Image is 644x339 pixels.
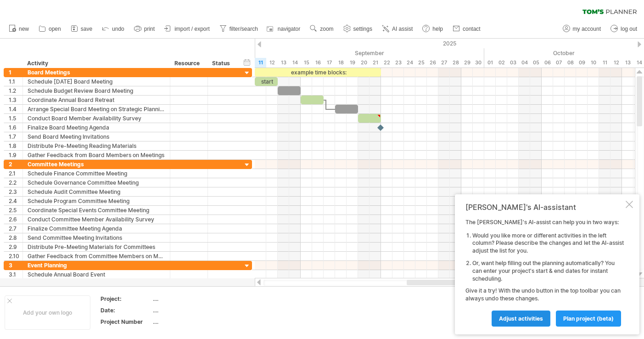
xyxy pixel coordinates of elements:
div: Saturday, 27 September 2025 [438,58,450,68]
div: 3.1 [9,270,22,279]
div: .... [153,318,230,326]
span: zoom [320,26,333,32]
a: new [6,23,32,35]
span: save [81,26,92,32]
a: my account [560,23,604,35]
span: new [19,26,29,32]
div: Friday, 19 September 2025 [347,58,358,68]
div: Saturday, 4 October 2025 [519,58,530,68]
div: Finalize Board Meeting Agenda [28,123,165,132]
div: Arrange Special Board Meeting on Strategic Planning [28,105,165,113]
div: Tuesday, 7 October 2025 [553,58,565,68]
div: Monday, 22 September 2025 [381,58,392,68]
div: Saturday, 11 October 2025 [599,58,610,68]
span: import / export [174,26,210,32]
div: 2.3 [9,187,22,196]
div: Friday, 26 September 2025 [427,58,438,68]
div: Thursday, 25 September 2025 [415,58,427,68]
span: settings [353,26,372,32]
div: Status [212,59,232,68]
div: Thursday, 11 September 2025 [255,58,266,68]
div: 2.8 [9,233,22,242]
a: log out [608,23,640,35]
div: Finalize Committee Meeting Agenda [28,224,165,233]
div: 1.6 [9,123,22,132]
div: Add your own logo [5,295,90,330]
div: Schedule Budget Review Board Meeting [28,86,165,95]
div: example time blocks: [255,68,381,77]
div: Activity [27,59,165,68]
div: Tuesday, 16 September 2025 [312,58,324,68]
span: undo [112,26,124,32]
a: contact [450,23,483,35]
div: Board Meetings [28,68,165,77]
div: Saturday, 13 September 2025 [278,58,289,68]
div: Conduct Committee Member Availability Survey [28,215,165,224]
div: Resource [174,59,202,68]
li: Would you like more or different activities in the left column? Please describe the changes and l... [472,232,624,255]
div: .... [153,306,230,314]
div: 2.10 [9,252,22,260]
span: plan project (beta) [563,315,614,322]
a: save [68,23,95,35]
div: 1.9 [9,151,22,159]
div: Wednesday, 8 October 2025 [565,58,576,68]
div: 1.4 [9,105,22,113]
div: Gather Feedback from Board Members on Meetings [28,151,165,159]
div: Wednesday, 24 September 2025 [404,58,415,68]
div: 1.7 [9,132,22,141]
div: Event Planning [28,261,165,270]
div: Distribute Pre-Meeting Reading Materials [28,141,165,150]
div: Friday, 10 October 2025 [588,58,599,68]
a: print [132,23,157,35]
div: 1.3 [9,96,22,104]
div: 2.5 [9,206,22,215]
div: Send Board Meeting Invitations [28,132,165,141]
a: import / export [162,23,213,35]
div: Monday, 13 October 2025 [622,58,633,68]
div: Schedule Audit Committee Meeting [28,187,165,196]
div: 1.1 [9,77,22,86]
a: undo [100,23,127,35]
div: Friday, 3 October 2025 [507,58,519,68]
span: navigator [278,26,300,32]
div: Sunday, 12 October 2025 [610,58,622,68]
div: Thursday, 18 September 2025 [335,58,347,68]
span: help [432,26,443,32]
div: 2 [9,160,22,169]
span: log out [621,26,637,32]
span: Adjust activities [499,315,543,322]
div: Conduct Board Member Availability Survey [28,114,165,123]
div: Monday, 15 September 2025 [301,58,312,68]
div: Saturday, 20 September 2025 [358,58,370,68]
a: navigator [265,23,303,35]
div: 3 [9,261,22,270]
div: Schedule Program Committee Meeting [28,197,165,205]
div: 2.6 [9,215,22,224]
div: September 2025 [140,48,484,58]
a: help [420,23,446,35]
div: Sunday, 21 September 2025 [370,58,381,68]
div: Schedule [DATE] Board Meeting [28,77,165,86]
div: Sunday, 28 September 2025 [450,58,461,68]
a: Adjust activities [492,311,550,327]
div: Sunday, 14 September 2025 [289,58,301,68]
a: plan project (beta) [556,311,621,327]
span: filter/search [230,26,258,32]
div: Committee Meetings [28,160,165,169]
li: Or, want help filling out the planning automatically? You can enter your project's start & end da... [472,260,624,282]
span: AI assist [392,26,413,32]
div: Project Number [101,318,151,326]
a: zoom [308,23,336,35]
div: Send Committee Meeting Invitations [28,233,165,242]
div: 1.8 [9,141,22,150]
div: Coordinate Annual Board Retreat [28,96,165,104]
div: Wednesday, 17 September 2025 [324,58,335,68]
div: Thursday, 9 October 2025 [576,58,588,68]
div: Project: [101,295,151,303]
div: Schedule Governance Committee Meeting [28,178,165,187]
div: 2.2 [9,178,22,187]
div: Distribute Pre-Meeting Materials for Committees [28,243,165,251]
div: 1 [9,68,22,77]
div: Thursday, 2 October 2025 [496,58,507,68]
